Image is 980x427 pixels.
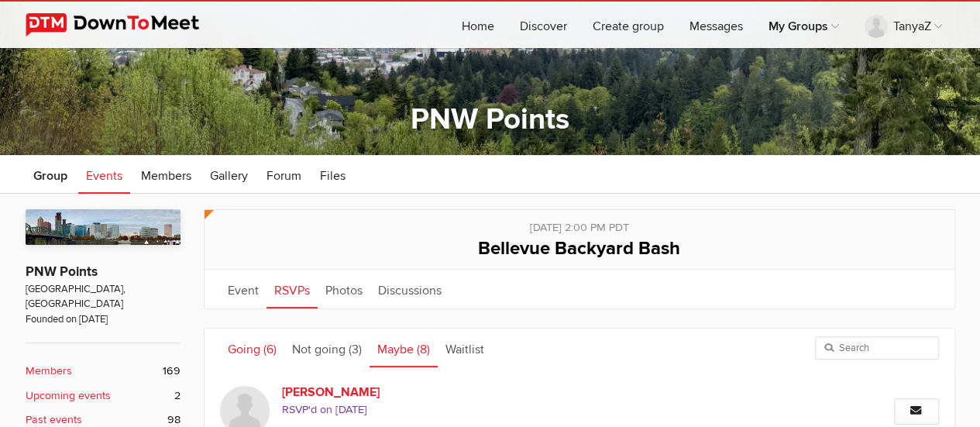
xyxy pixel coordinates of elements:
[266,168,301,184] span: Forum
[220,270,266,308] a: Event
[815,336,939,360] input: Search
[349,342,362,357] span: (3)
[312,155,353,194] a: Files
[26,387,181,405] a: Upcoming events 2
[26,13,223,36] img: DownToMeet
[370,270,449,308] a: Discussions
[677,2,755,48] a: Messages
[133,155,199,194] a: Members
[263,342,277,357] span: (6)
[26,363,72,380] b: Members
[335,403,367,416] i: [DATE]
[78,155,130,194] a: Events
[202,155,256,194] a: Gallery
[756,2,851,48] a: My Groups
[26,282,181,312] span: [GEOGRAPHIC_DATA], [GEOGRAPHIC_DATA]
[478,237,680,260] span: Bellevue Backyard Bash
[26,387,111,405] b: Upcoming events
[852,2,954,48] a: TanyaZ
[210,168,248,184] span: Gallery
[86,168,122,184] span: Events
[26,363,181,380] a: Members 169
[163,363,181,380] span: 169
[507,2,579,48] a: Discover
[282,383,547,401] a: [PERSON_NAME]
[259,155,309,194] a: Forum
[174,387,181,405] span: 2
[580,2,676,48] a: Create group
[284,329,370,367] a: Not going (3)
[417,342,430,357] span: (8)
[282,401,724,418] span: RSVP'd on
[33,168,67,184] span: Group
[411,102,569,137] a: PNW Points
[449,2,507,48] a: Home
[266,270,318,308] a: RSVPs
[141,168,191,184] span: Members
[438,329,492,367] a: Waitlist
[26,155,75,194] a: Group
[320,168,346,184] span: Files
[26,312,181,327] span: Founded on [DATE]
[220,210,939,236] div: [DATE] 2:00 PM PDT
[370,329,438,367] a: Maybe (8)
[26,263,98,280] a: PNW Points
[318,270,370,308] a: Photos
[220,329,284,367] a: Going (6)
[26,209,181,245] img: PNW Points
